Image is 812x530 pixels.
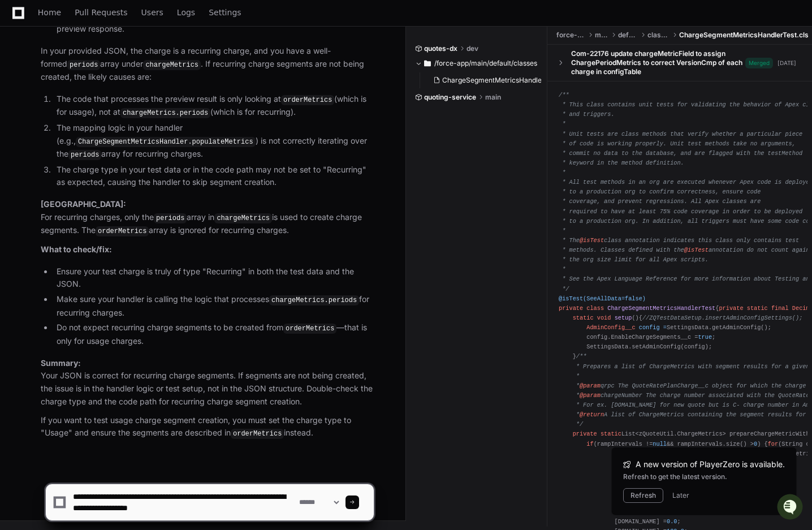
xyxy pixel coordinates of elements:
[467,44,478,53] span: dev
[623,488,663,503] button: Refresh
[120,108,210,118] code: chargeMetrics.periods
[415,54,539,72] button: /force-app/main/default/classes
[580,237,604,244] span: @isTest
[53,265,374,291] li: Ensure your test charge is truly of type "Recurring" in both the test data and the JSON.
[41,45,374,84] p: In your provided JSON, the charge is a recurring charge, and you have a well-formed array under ....
[636,459,785,470] span: A new version of PlayerZero is available.
[41,244,112,254] strong: What to check/fix:
[214,213,272,223] code: chargeMetrics
[556,31,586,40] span: force-app
[53,163,374,189] li: The charge type in your test data or in the code path may not be set to "Recurring" as expected, ...
[559,295,646,301] span: @isTest(SeeAllData=false)
[747,305,768,312] span: static
[76,137,256,147] code: ChargeSegmentMetricsHandler.populateMetrics
[778,58,796,67] div: [DATE]
[580,382,601,389] span: @param
[53,293,374,319] li: Make sure your handler is calling the logic that processes for recurring charges.
[754,440,757,447] span: 0
[768,440,778,447] span: for
[67,60,100,70] code: periods
[653,440,667,447] span: null
[41,357,374,408] p: Your JSON is correct for recurring charge segments. If segments are not being created, the issue ...
[719,305,743,312] span: private
[679,31,809,40] span: ChargeSegmentMetricsHandlerTest.cls
[586,324,635,331] span: AdminConfig__c
[601,430,621,437] span: static
[53,122,374,161] li: The mapping logic in your handler (e.g., ) is not correctly iterating over the array for recurrin...
[209,9,241,16] span: Settings
[647,31,670,40] span: classes
[586,440,593,447] span: if
[595,31,609,40] span: main
[113,119,137,127] span: Pylon
[177,9,195,16] span: Logs
[269,295,359,305] code: chargeMetrics.periods
[41,358,81,368] strong: Summary:
[639,324,660,331] span: config
[80,118,137,127] a: Powered byPylon
[580,392,601,399] span: @param
[41,199,126,209] strong: [GEOGRAPHIC_DATA]:
[663,324,667,331] span: =
[580,411,604,418] span: @return
[642,314,802,321] span: //ZQTestDataSetup.insertAdminConfigSettings();
[429,72,541,88] button: ChargeSegmentMetricsHandlerTest.cls
[559,305,583,312] span: private
[597,314,611,321] span: void
[53,321,374,347] li: Do not expect recurring charge segments to be created from —that is only for usage charges.
[141,9,163,16] span: Users
[68,150,101,160] code: periods
[424,44,457,53] span: quotes-dx
[281,95,334,105] code: orderMetrics
[154,213,187,223] code: periods
[38,96,143,105] div: We're available if you need us!
[684,247,709,253] span: @isTest
[434,59,537,68] span: /force-app/main/default/classes
[607,305,715,312] span: ChargeSegmentMetricsHandlerTest
[41,414,374,440] p: If you want to test usage charge segment creation, you must set the charge type to "Usage" and en...
[573,430,597,437] span: private
[618,31,638,40] span: default
[442,76,568,85] span: ChargeSegmentMetricsHandlerTest.cls
[143,60,201,70] code: chargeMetrics
[571,49,745,76] div: Com-22176 update chargeMetricField to assign ChargePeriodMetrics to correct VersionCmp of each ch...
[38,9,61,16] span: Home
[424,93,476,102] span: quoting-service
[11,45,206,63] div: Welcome
[698,334,712,341] span: true
[41,198,374,238] p: For recurring charges, only the array in is used to create charge segments. The array is ignored ...
[11,11,34,34] img: PlayerZero
[672,491,689,500] button: Later
[632,314,638,321] span: ()
[11,84,32,105] img: 1756235613930-3d25f9e4-fa56-45dd-b3ad-e072dfbd1548
[771,305,789,312] span: final
[96,226,149,236] code: orderMetrics
[192,88,206,101] button: Start new chat
[615,314,632,321] span: setup
[623,472,785,481] div: Refresh to get the latest version.
[745,57,773,68] span: Merged
[485,93,501,102] span: main
[53,93,374,119] li: The code that processes the preview result is only looking at (which is for usage), not at (which...
[38,84,185,96] div: Start new chat
[283,324,336,334] code: orderMetrics
[424,57,431,70] svg: Directory
[573,314,594,321] span: static
[231,429,284,439] code: orderMetrics
[776,493,806,523] iframe: Open customer support
[586,305,604,312] span: class
[75,9,127,16] span: Pull Requests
